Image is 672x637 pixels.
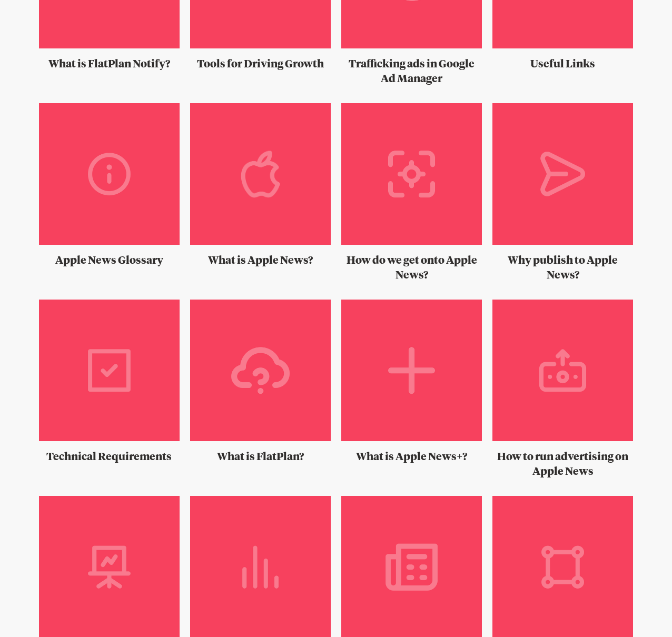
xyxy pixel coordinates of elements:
h2: Apple News Glossary [39,253,180,268]
h2: What is FlatPlan? [190,450,331,464]
h2: How do we get onto Apple News? [341,253,482,283]
h2: Trafficking ads in Google Ad Manager [341,57,482,86]
a: How to run advertising on Apple News [492,300,633,479]
a: What is FlatPlan? [190,300,331,464]
h2: What is Apple News+? [341,450,482,464]
h2: What is FlatPlan Notify? [39,57,180,72]
a: What is Apple News? [190,103,331,268]
h2: Tools for Driving Growth [190,57,331,72]
a: Technical Requirements [39,300,180,464]
h2: Why publish to Apple News? [492,253,633,283]
a: Apple News Glossary [39,103,180,268]
h2: What is Apple News? [190,253,331,268]
h2: How to run advertising on Apple News [492,450,633,479]
h2: Useful Links [492,57,633,72]
a: How do we get onto Apple News? [341,103,482,283]
a: Why publish to Apple News? [492,103,633,283]
a: What is Apple News+? [341,300,482,464]
h2: Technical Requirements [39,450,180,464]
